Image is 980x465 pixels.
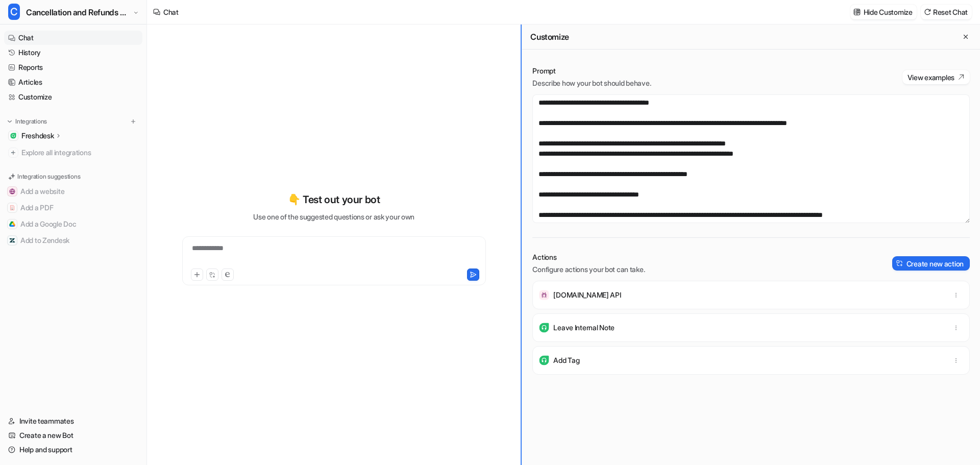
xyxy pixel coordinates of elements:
img: menu_add.svg [130,118,137,125]
a: Invite teammates [4,414,142,428]
img: expand menu [6,118,13,125]
div: Chat [163,7,179,17]
a: Explore all integrations [4,145,142,160]
span: Cancellation and Refunds API-Aware Bot [26,5,131,19]
a: History [4,45,142,60]
button: Add a Google DocAdd a Google Doc [4,216,142,232]
p: Integration suggestions [17,172,80,181]
img: Add a Google Doc [9,221,15,227]
a: Chat [4,31,142,45]
span: C [8,4,20,20]
span: Explore all integrations [21,144,138,161]
a: Articles [4,75,142,89]
img: Add a website [9,188,15,194]
p: Integrations [15,117,47,126]
button: Reset Chat [921,5,972,19]
button: Integrations [4,116,50,127]
button: Hide Customize [850,5,917,19]
img: reset [924,8,931,16]
img: customize [853,8,861,16]
button: Add a websiteAdd a website [4,183,142,200]
img: explore all integrations [8,148,18,158]
img: Add to Zendesk [9,237,15,243]
img: Freshdesk [10,133,16,139]
p: Hide Customize [864,7,913,17]
a: Create a new Bot [4,428,142,443]
img: Add a PDF [9,205,15,211]
a: Help and support [4,443,142,457]
button: Add to ZendeskAdd to Zendesk [4,232,142,249]
a: Customize [4,90,142,104]
button: Add a PDFAdd a PDF [4,200,142,216]
a: Reports [4,60,142,75]
p: Freshdesk [21,131,54,141]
